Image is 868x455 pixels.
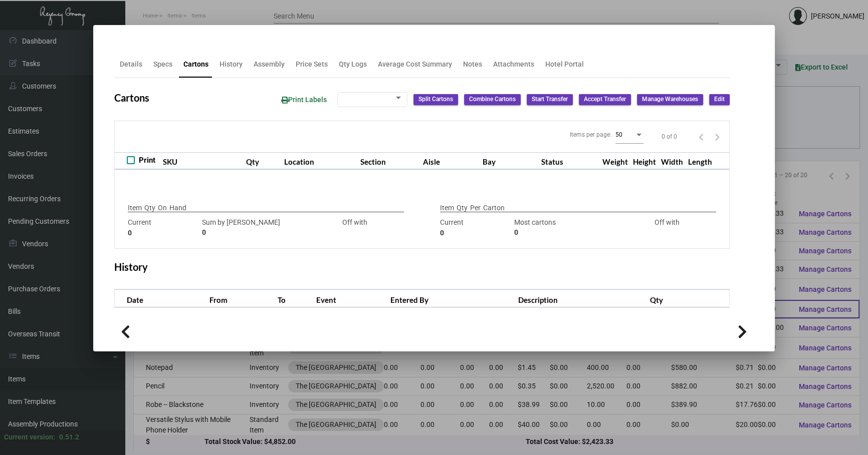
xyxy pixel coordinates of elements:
[158,203,167,213] p: On
[659,152,686,170] th: Width
[532,95,568,104] span: Start Transfer
[464,94,521,105] button: Combine Cartons
[642,95,698,104] span: Manage Warehouses
[128,217,197,238] div: Current
[4,432,55,442] div: Current version:
[420,152,480,170] th: Aisle
[637,94,703,105] button: Manage Warehouses
[662,132,677,141] div: 0 of 0
[630,152,659,170] th: Height
[114,261,148,273] h2: History
[388,290,516,307] th: Entered By
[686,152,715,170] th: Length
[296,59,328,70] div: Price Sets
[281,96,327,104] span: Print Labels
[693,129,709,145] button: Previous page
[358,152,420,170] th: Section
[282,152,358,170] th: Location
[275,290,314,307] th: To
[714,95,725,104] span: Edit
[244,152,282,170] th: Qty
[273,90,335,109] button: Print Labels
[418,95,453,104] span: Split Cartons
[463,59,482,70] div: Notes
[339,59,367,70] div: Qty Logs
[632,217,702,238] div: Off with
[469,95,516,104] span: Combine Cartons
[207,290,275,307] th: From
[440,217,509,238] div: Current
[320,217,389,238] div: Off with
[516,290,648,307] th: Description
[314,290,388,307] th: Event
[647,290,729,307] th: Qty
[579,94,631,105] button: Accept Transfer
[139,154,155,166] span: Print
[183,59,208,70] div: Cartons
[120,59,142,70] div: Details
[615,131,622,138] span: 50
[470,203,481,213] p: Per
[545,59,584,70] div: Hotel Portal
[378,59,452,70] div: Average Cost Summary
[600,152,630,170] th: Weight
[493,59,534,70] div: Attachments
[153,59,172,70] div: Specs
[514,217,627,238] div: Most cartons
[115,290,207,307] th: Date
[709,129,725,145] button: Next page
[538,152,600,170] th: Status
[169,203,186,213] p: Hand
[709,94,730,105] button: Edit
[413,94,458,105] button: Split Cartons
[615,131,643,139] mat-select: Items per page:
[480,152,538,170] th: Bay
[114,92,149,104] h2: Cartons
[144,203,155,213] p: Qty
[483,203,505,213] p: Carton
[584,95,626,104] span: Accept Transfer
[457,203,468,213] p: Qty
[220,59,243,70] div: History
[160,152,244,170] th: SKU
[570,130,611,139] div: Items per page:
[527,94,573,105] button: Start Transfer
[128,203,142,213] p: Item
[440,203,454,213] p: Item
[202,217,315,238] div: Sum by [PERSON_NAME]
[254,59,285,70] div: Assembly
[59,432,79,442] div: 0.51.2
